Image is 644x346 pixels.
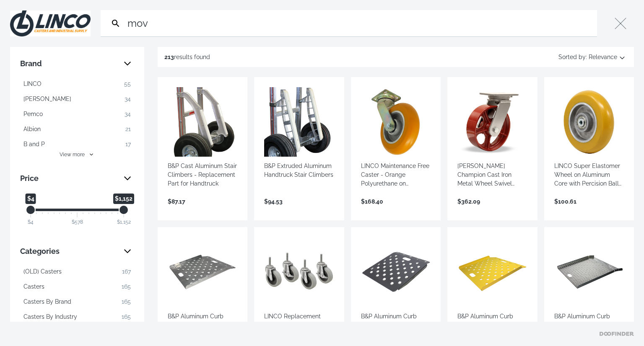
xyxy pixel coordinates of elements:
img: Close [10,10,91,36]
span: 167 [122,267,131,276]
div: $578 [72,218,83,226]
span: 17 [125,140,131,149]
span: LINCO [23,80,42,88]
span: Price [20,172,117,185]
div: $1,152 [117,218,131,226]
span: 21 [125,125,131,134]
button: B and P 17 [20,137,134,151]
span: View more [60,151,85,158]
button: Albion 21 [20,122,134,136]
div: $4 [28,218,34,226]
span: 34 [125,95,131,103]
strong: 213 [164,54,174,60]
div: Minimum Price [26,205,36,215]
input: Search… [126,10,594,36]
button: (OLD) Casters 167 [20,265,134,278]
span: 165 [122,297,131,306]
button: Close [607,10,634,37]
span: 165 [122,312,131,321]
span: Albion [23,125,41,134]
span: Casters [23,282,44,291]
button: Casters By Industry 165 [20,310,134,323]
span: Casters By Industry [23,312,77,321]
span: 165 [122,282,131,291]
button: LINCO 55 [20,77,134,90]
button: Pemco 34 [20,107,134,121]
span: Brand [20,57,117,70]
button: Casters By Brand 165 [20,295,134,308]
div: Maximum Price [119,205,129,215]
button: [PERSON_NAME] 34 [20,92,134,106]
span: [PERSON_NAME] [23,95,71,103]
span: B and P [23,140,45,149]
div: results found [164,50,210,64]
span: Casters By Brand [23,297,71,306]
button: Casters 165 [20,280,134,293]
strong: Sign up and Save 10% On Your Order [36,97,169,106]
button: Sorted by:Relevance Sort [557,50,627,64]
label: Email Address [13,115,193,125]
a: Doofinder home page [600,332,634,336]
span: 55 [124,80,131,88]
span: Categories [20,245,117,258]
input: Subscribe [13,150,55,165]
span: 34 [125,110,131,119]
span: Linco Casters & Industrial Supply [60,176,146,182]
button: View more [20,151,134,158]
svg: Sort [617,52,627,62]
span: Pemco [23,110,43,119]
span: (OLD) Casters [23,267,62,276]
svg: Search [111,18,121,28]
span: Relevance [589,50,617,64]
